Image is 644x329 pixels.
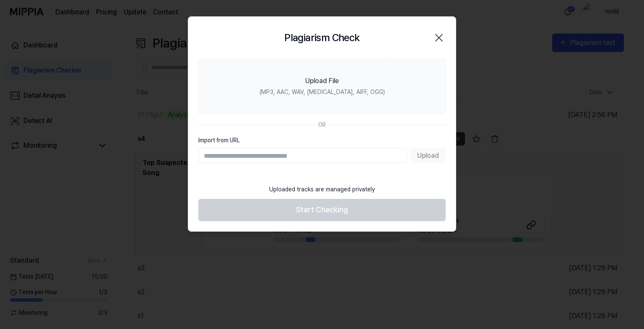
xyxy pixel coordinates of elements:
label: Import from URL [198,136,446,145]
div: Upload File [305,76,339,86]
div: OR [318,120,326,129]
div: (MP3, AAC, WAV, [MEDICAL_DATA], AIFF, OGG) [260,88,385,97]
h2: Plagiarism Check [284,30,359,45]
div: Uploaded tracks are managed privately [264,180,380,199]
